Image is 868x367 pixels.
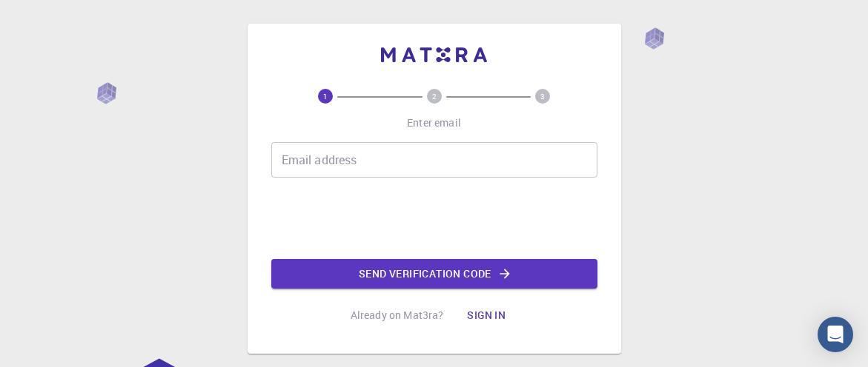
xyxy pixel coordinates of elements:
text: 2 [432,91,437,101]
p: Enter email [407,115,461,130]
text: 1 [323,91,328,101]
p: Already on Mat3ra? [351,308,444,323]
text: 3 [540,91,545,101]
button: Send verification code [271,259,597,289]
div: Open Intercom Messenger [818,317,853,352]
iframe: reCAPTCHA [322,189,547,247]
button: Sign in [455,300,517,330]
